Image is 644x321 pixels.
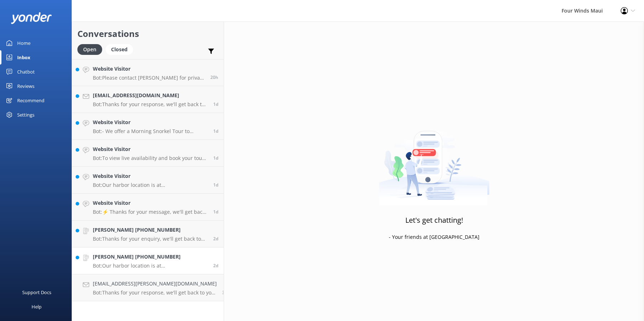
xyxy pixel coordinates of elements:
span: Sep 28 2025 04:51pm (UTC -10:00) Pacific/Honolulu [213,101,218,107]
div: Home [17,36,30,50]
p: Bot: Please contact [PERSON_NAME] for private charter inquiries at [EMAIL_ADDRESS][DOMAIN_NAME]. [93,75,205,81]
h2: Conversations [77,27,218,41]
p: Bot: Thanks for your response, we'll get back to you as soon as we can during opening hours. [93,101,208,108]
h3: Let's get chatting! [405,214,463,226]
div: Settings [17,108,34,122]
p: - Your friends at [GEOGRAPHIC_DATA] [389,233,480,241]
p: Bot: - We offer a Morning Snorkel Tour to Molokini Crater: [DOMAIN_NAME][URL]. - We have an After... [93,128,208,134]
h4: [EMAIL_ADDRESS][PERSON_NAME][DOMAIN_NAME] [93,280,217,288]
a: [PERSON_NAME] [PHONE_NUMBER]Bot:Thanks for your enquiry, we'll get back to you as soon as we can ... [72,221,224,247]
p: Bot: Thanks for your response, we'll get back to you as soon as we can during opening hours. [93,289,217,296]
h4: Website Visitor [93,199,208,207]
span: Sep 28 2025 02:33pm (UTC -10:00) Pacific/Honolulu [213,155,218,161]
span: Sep 28 2025 01:08pm (UTC -10:00) Pacific/Honolulu [213,182,218,188]
span: Sep 28 2025 11:05am (UTC -10:00) Pacific/Honolulu [213,209,218,215]
p: Bot: Our harbor location is at [GEOGRAPHIC_DATA], [GEOGRAPHIC_DATA], [GEOGRAPHIC_DATA] #80, [STRE... [93,263,208,269]
span: Sep 28 2025 08:55am (UTC -10:00) Pacific/Honolulu [213,236,218,242]
p: Bot: ⚡ Thanks for your message, we'll get back to you as soon as we can. Feel free to also call a... [93,209,208,215]
img: yonder-white-logo.png [11,12,52,24]
h4: [PERSON_NAME] [PHONE_NUMBER] [93,253,208,261]
a: Open [77,45,106,53]
p: Bot: Our harbor location is at [GEOGRAPHIC_DATA], [GEOGRAPHIC_DATA], [GEOGRAPHIC_DATA] #80, [STRE... [93,182,208,188]
h4: Website Visitor [93,65,205,73]
div: Open [77,44,102,55]
a: Website VisitorBot:To view live availability and book your tour, please visit [URL][DOMAIN_NAME].1d [72,140,224,167]
div: Closed [106,44,133,55]
span: Sep 29 2025 01:01pm (UTC -10:00) Pacific/Honolulu [210,74,218,80]
p: Bot: Thanks for your enquiry, we'll get back to you as soon as we can during opening hours. [93,236,208,242]
a: Website VisitorBot:⚡ Thanks for your message, we'll get back to you as soon as we can. Feel free ... [72,194,224,221]
h4: [EMAIL_ADDRESS][DOMAIN_NAME] [93,91,208,99]
span: Sep 28 2025 03:45am (UTC -10:00) Pacific/Honolulu [213,263,218,269]
div: Reviews [17,79,34,93]
p: Bot: To view live availability and book your tour, please visit [URL][DOMAIN_NAME]. [93,155,208,161]
span: Sep 26 2025 11:57pm (UTC -10:00) Pacific/Honolulu [222,289,227,296]
a: [PERSON_NAME] [PHONE_NUMBER]Bot:Our harbor location is at [GEOGRAPHIC_DATA], [GEOGRAPHIC_DATA], [... [72,247,224,274]
a: [EMAIL_ADDRESS][DOMAIN_NAME]Bot:Thanks for your response, we'll get back to you as soon as we can... [72,86,224,113]
div: Recommend [17,93,44,108]
img: artwork of a man stealing a conversation from at giant smartphone [379,116,490,206]
h4: [PERSON_NAME] [PHONE_NUMBER] [93,226,208,234]
h4: Website Visitor [93,172,208,180]
h4: Website Visitor [93,118,208,126]
h4: Website Visitor [93,145,208,153]
a: Website VisitorBot:Our harbor location is at [GEOGRAPHIC_DATA], [GEOGRAPHIC_DATA], [GEOGRAPHIC_DA... [72,167,224,194]
a: Website VisitorBot:- We offer a Morning Snorkel Tour to Molokini Crater: [DOMAIN_NAME][URL]. - We... [72,113,224,140]
a: Website VisitorBot:Please contact [PERSON_NAME] for private charter inquiries at [EMAIL_ADDRESS][... [72,59,224,86]
div: Support Docs [22,285,51,299]
span: Sep 28 2025 04:10pm (UTC -10:00) Pacific/Honolulu [213,128,218,134]
div: Help [32,299,42,314]
div: Inbox [17,50,30,65]
a: Closed [106,45,137,53]
div: Chatbot [17,65,35,79]
a: [EMAIL_ADDRESS][PERSON_NAME][DOMAIN_NAME]Bot:Thanks for your response, we'll get back to you as s... [72,274,224,301]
